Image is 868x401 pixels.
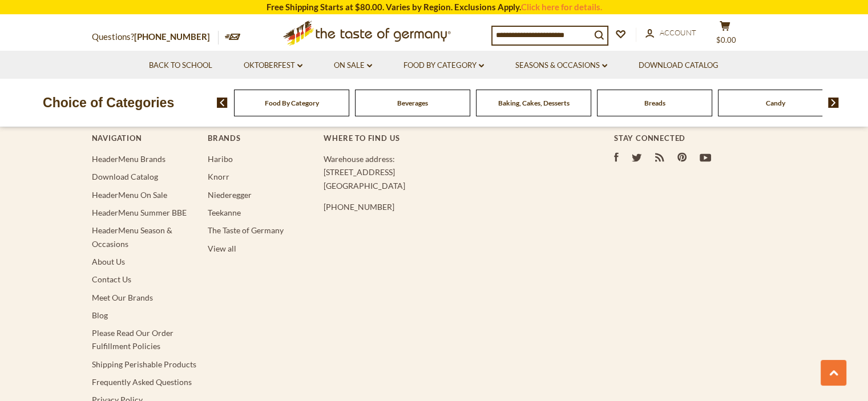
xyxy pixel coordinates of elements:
[708,21,742,49] button: $0.00
[324,133,568,142] h4: Where to find us
[639,59,718,72] a: Download Catalog
[92,171,158,181] a: Download Catalog
[403,59,484,72] a: Food By Category
[208,207,241,217] a: Teekanne
[92,153,165,163] a: HeaderMenu Brands
[614,133,777,142] h4: Stay Connected
[521,2,602,12] a: Click here for details.
[92,225,172,248] a: HeaderMenu Season & Occasions
[92,376,192,386] a: Frequently Asked Questions
[324,200,568,213] p: [PHONE_NUMBER]
[334,59,372,72] a: On Sale
[766,99,785,107] a: Candy
[208,171,229,181] a: Knorr
[660,28,696,37] span: Account
[208,153,233,163] a: Haribo
[92,133,196,142] h4: Navigation
[92,189,167,199] a: HeaderMenu On Sale
[149,59,212,72] a: Back to School
[92,327,173,350] a: Please Read Our Order Fulfillment Policies
[716,35,736,44] span: $0.00
[134,31,210,42] a: [PHONE_NUMBER]
[92,292,153,302] a: Meet Our Brands
[515,59,607,72] a: Seasons & Occasions
[92,256,125,266] a: About Us
[498,99,570,107] a: Baking, Cakes, Desserts
[92,30,219,44] p: Questions?
[92,274,131,283] a: Contact Us
[265,99,319,107] a: Food By Category
[397,99,428,107] a: Beverages
[324,152,568,192] p: Warehouse address: [STREET_ADDRESS] [GEOGRAPHIC_DATA]
[645,27,696,39] a: Account
[217,98,228,108] img: previous arrow
[208,243,236,253] a: View all
[92,207,187,217] a: HeaderMenu Summer BBE
[828,98,839,108] img: next arrow
[92,359,196,368] a: Shipping Perishable Products
[92,310,108,319] a: Blog
[208,189,252,199] a: Niederegger
[208,133,312,142] h4: Brands
[208,225,284,234] a: The Taste of Germany
[244,59,302,72] a: Oktoberfest
[644,99,665,107] a: Breads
